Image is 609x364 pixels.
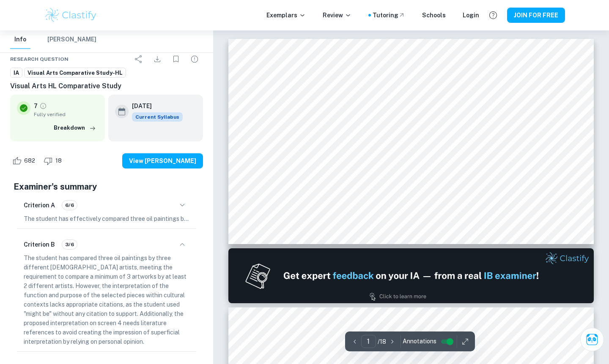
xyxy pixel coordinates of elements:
a: Schools [422,11,446,20]
button: JOIN FOR FREE [507,8,565,23]
p: The student has compared three oil paintings by three different [DEMOGRAPHIC_DATA] artists, meeti... [24,253,189,346]
button: Breakdown [52,122,98,134]
div: This exemplar is based on the current syllabus. Feel free to refer to it for inspiration/ideas wh... [132,112,183,122]
div: Dislike [41,154,66,168]
span: Current Syllabus [132,112,183,122]
span: 3/6 [62,241,77,248]
p: 7 [34,101,38,111]
h6: Criterion B [24,240,55,249]
span: 682 [19,157,40,165]
a: Login [463,11,479,20]
a: Visual Arts Comparative Study-HL [24,68,126,78]
h6: [DATE] [132,101,176,111]
div: Like [10,154,40,168]
a: Tutoring [373,11,405,20]
div: Bookmark [167,51,184,68]
div: Share [130,51,147,68]
span: Annotations [403,337,436,346]
img: Clastify logo [44,7,98,24]
div: Download [149,51,166,68]
p: / 18 [378,337,386,346]
a: Grade fully verified [39,102,47,110]
h5: Examiner's summary [14,180,200,193]
span: Fully verified [34,111,98,118]
a: IA [10,68,22,78]
div: Report issue [186,51,203,68]
button: View [PERSON_NAME] [122,153,203,168]
h6: Criterion A [24,201,55,210]
span: Visual Arts Comparative Study-HL [25,69,126,77]
span: Research question [10,55,69,63]
button: Help and Feedback [486,8,500,22]
p: Review [323,11,351,20]
button: [PERSON_NAME] [47,30,96,49]
button: Ask Clai [580,328,604,351]
img: Ad [228,248,594,303]
h6: Visual Arts HL Comparative Study [10,81,203,91]
p: The student has effectively compared three oil paintings by three different [DEMOGRAPHIC_DATA] ar... [24,214,189,223]
p: Exemplars [266,11,306,20]
button: Info [10,30,30,49]
span: 18 [51,157,66,165]
span: 6/6 [62,201,77,209]
span: IA [11,69,22,77]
